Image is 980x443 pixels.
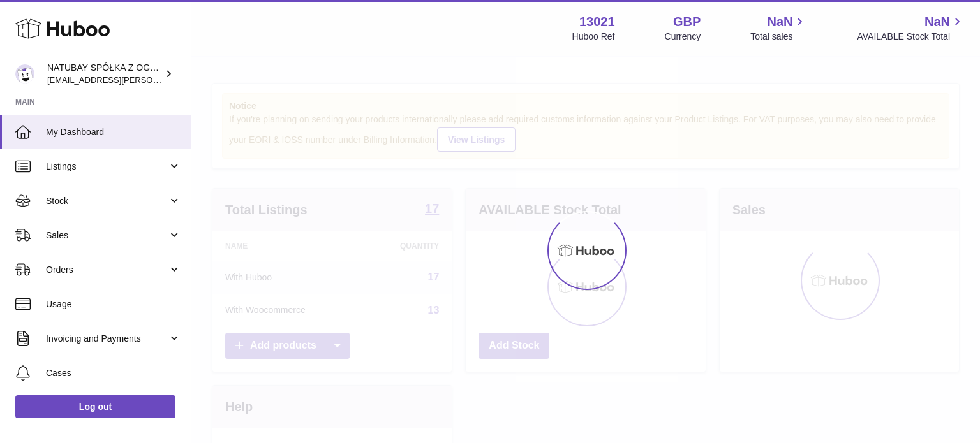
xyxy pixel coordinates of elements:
img: kacper.antkowski@natubay.pl [15,64,34,84]
span: AVAILABLE Stock Total [857,31,965,43]
span: Cases [46,367,181,379]
a: NaN Total sales [750,13,807,43]
span: Orders [46,264,168,276]
span: NaN [767,13,792,31]
span: Stock [46,195,168,207]
span: Usage [46,298,181,310]
div: NATUBAY SPÓŁKA Z OGRANICZONĄ ODPOWIEDZIALNOŚCIĄ [47,62,162,86]
a: NaN AVAILABLE Stock Total [857,13,965,43]
strong: GBP [673,13,701,31]
span: My Dashboard [46,126,181,138]
span: Sales [46,229,168,242]
strong: 13021 [579,13,615,31]
a: Log out [15,395,175,418]
span: Listings [46,161,168,173]
span: [EMAIL_ADDRESS][PERSON_NAME][DOMAIN_NAME] [47,75,256,85]
div: Huboo Ref [572,31,615,43]
span: NaN [924,13,950,31]
span: Invoicing and Payments [46,333,168,345]
div: Currency [665,31,701,43]
span: Total sales [750,31,807,43]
